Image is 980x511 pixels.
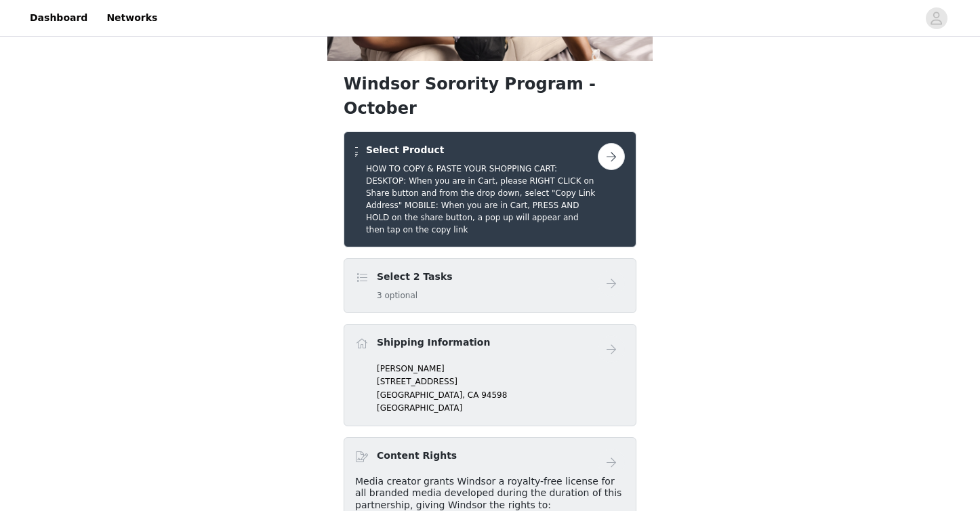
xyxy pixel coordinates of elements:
a: Dashboard [22,3,96,33]
span: 94598 [481,390,507,400]
div: avatar [930,7,943,29]
h4: Content Rights [377,449,457,463]
p: [PERSON_NAME] [377,363,625,375]
h4: Shipping Information [377,335,490,350]
span: [GEOGRAPHIC_DATA], [377,390,465,400]
span: Media creator grants Windsor a royalty-free license for all branded media developed during the du... [355,476,621,510]
div: Shipping Information [344,324,636,426]
div: Select 2 Tasks [344,258,636,313]
p: [STREET_ADDRESS] [377,375,625,388]
h1: Windsor Sorority Program - October [344,72,636,121]
h4: Select Product [366,143,598,157]
h5: 3 optional [377,289,453,302]
div: Select Product [344,131,636,247]
a: Networks [98,3,165,33]
span: CA [468,390,479,400]
h5: HOW TO COPY & PASTE YOUR SHOPPING CART: DESKTOP: When you are in Cart, please RIGHT CLICK on Shar... [366,163,598,236]
p: [GEOGRAPHIC_DATA] [377,402,625,414]
h4: Select 2 Tasks [377,270,453,284]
